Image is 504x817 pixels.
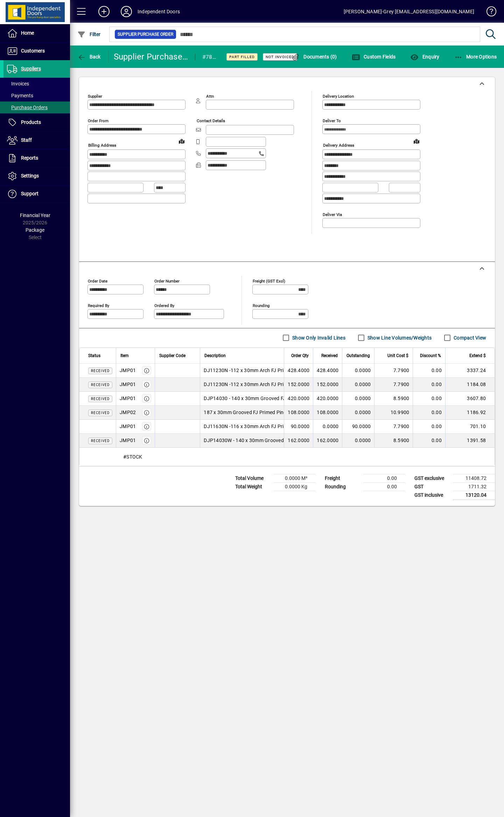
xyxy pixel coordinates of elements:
[313,420,342,434] td: 0.0000
[445,434,495,448] td: 1391.58
[313,392,342,406] td: 420.0000
[91,439,110,443] span: Received
[413,364,445,378] td: 0.00
[20,212,50,218] span: Financial Year
[7,105,48,110] span: Purchase Orders
[350,50,398,63] button: Custom Fields
[88,278,107,283] mat-label: Order date
[323,212,342,217] mat-label: Deliver via
[120,409,136,416] div: JMP02
[363,482,405,491] td: 0.00
[321,482,363,491] td: Rounding
[76,28,103,41] button: Filter
[453,491,495,500] td: 13120.04
[21,137,32,143] span: Staff
[374,434,413,448] td: 8.5900
[313,364,342,378] td: 428.4000
[120,395,136,402] div: JMP01
[206,94,214,99] mat-label: Attn
[138,6,180,17] div: Independent Doors
[481,1,495,24] a: Knowledge Base
[284,364,313,378] td: 428.4000
[229,55,255,59] span: Part Filled
[204,381,346,388] span: DJ11230N -112 x 30mm Arch FJ Primed Pine Jambs 30 @ 5.4M
[363,474,405,482] td: 0.00
[374,392,413,406] td: 8.5900
[115,5,138,18] button: Profile
[413,378,445,392] td: 0.00
[313,378,342,392] td: 152.0000
[3,167,70,185] a: Settings
[413,420,445,434] td: 0.00
[454,54,497,60] span: More Options
[154,278,180,283] mat-label: Order number
[88,303,109,308] mat-label: Required by
[91,397,110,401] span: Received
[70,50,108,63] app-page-header-button: Back
[411,474,453,482] td: GST exclusive
[88,118,108,123] mat-label: Order from
[452,334,486,341] label: Compact View
[292,54,337,60] span: Documents (0)
[7,81,29,86] span: Invoices
[120,367,136,374] div: JMP01
[413,434,445,448] td: 0.00
[342,406,374,420] td: 0.0000
[344,6,474,17] div: [PERSON_NAME]-Grey [EMAIL_ADDRESS][DOMAIN_NAME]
[445,378,495,392] td: 1184.08
[291,334,345,341] label: Show Only Invalid Lines
[323,118,341,123] mat-label: Deliver To
[411,135,422,147] a: View on map
[204,367,349,374] span: DJ11230N -112 x 30mm Arch FJ Primed Pine Jambs 204 @ 2.1M
[91,383,110,387] span: Received
[120,437,136,444] div: JMP01
[114,51,188,62] div: Supplier Purchase Order
[342,420,374,434] td: 90.0000
[204,437,360,444] span: DJP14030W - 140 x 30mm Grooved FJ Primed Pine Jambs 30 @ 5.4M
[76,50,103,63] button: Back
[3,42,70,60] a: Customers
[202,51,218,63] div: #784343
[408,50,441,63] button: Enquiry
[3,25,70,42] a: Home
[21,48,45,54] span: Customers
[374,364,413,378] td: 7.7900
[21,66,41,71] span: Suppliers
[366,334,432,341] label: Show Line Volumes/Weights
[284,420,313,434] td: 90.0000
[346,352,370,359] span: Outstanding
[313,406,342,420] td: 108.0000
[232,482,274,491] td: Total Weight
[21,191,38,196] span: Support
[88,352,100,359] span: Status
[266,55,294,59] span: Not Invoiced
[387,352,408,359] span: Unit Cost $
[453,50,499,63] button: More Options
[26,227,44,233] span: Package
[154,303,174,308] mat-label: Ordered by
[88,94,102,99] mat-label: Supplier
[21,155,38,161] span: Reports
[21,119,41,125] span: Products
[453,474,495,482] td: 11408.72
[284,392,313,406] td: 420.0000
[445,420,495,434] td: 701.10
[120,423,136,430] div: JMP01
[413,392,445,406] td: 0.00
[3,114,70,131] a: Products
[374,378,413,392] td: 7.7900
[284,378,313,392] td: 152.0000
[321,474,363,482] td: Freight
[3,132,70,149] a: Staff
[342,364,374,378] td: 0.0000
[284,406,313,420] td: 108.0000
[118,31,173,38] span: Supplier Purchase Order
[410,54,439,60] span: Enquiry
[3,149,70,167] a: Reports
[91,369,110,373] span: Received
[21,30,34,36] span: Home
[7,93,33,98] span: Payments
[445,406,495,420] td: 1186.92
[374,406,413,420] td: 10.9900
[445,364,495,378] td: 3337.24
